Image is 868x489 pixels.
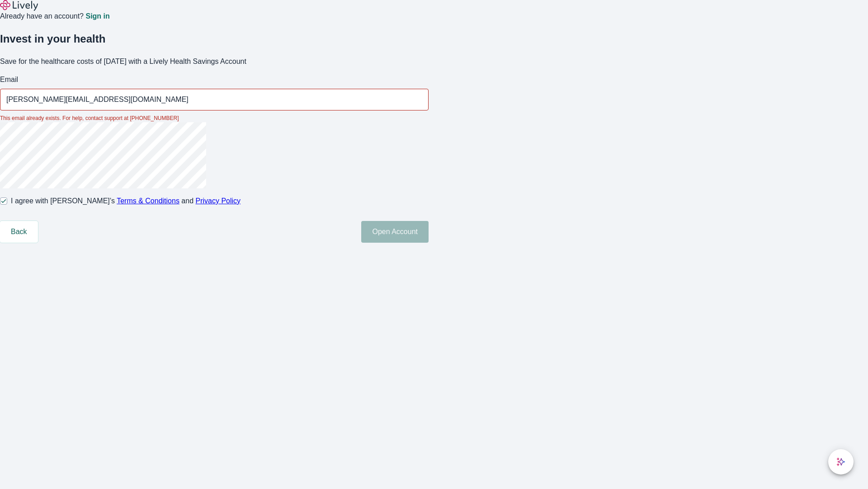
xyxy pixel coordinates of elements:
button: chat [828,449,854,475]
svg: Lively AI Assistant [836,457,845,466]
a: Terms & Conditions [117,197,179,205]
a: Privacy Policy [196,197,241,205]
a: Sign in [85,13,109,20]
span: I agree with [PERSON_NAME]’s and [11,196,241,206]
